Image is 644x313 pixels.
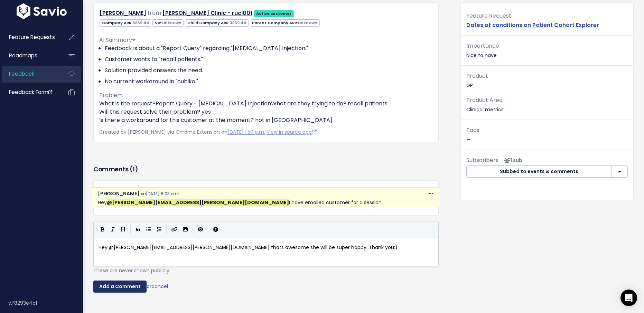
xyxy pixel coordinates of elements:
p: What is the request?Report Query - [MEDICAL_DATA] InjectionWhat are they trying to do? recall pat... [99,99,433,124]
img: logo-white.9d6f32f41409.svg [15,3,68,19]
a: Feedback form [2,84,57,100]
a: [DATE] 1:50 p.m. [227,129,265,135]
strong: Active customer [256,11,292,16]
a: Dates of conditions on Patient Cohort Explorer [466,21,599,29]
i: | [166,225,167,234]
i: | [130,225,131,234]
span: Subscribers [466,156,498,164]
p: Clinical metrics [466,95,628,114]
p: Nice to have [466,41,628,60]
a: Roadmaps [2,48,57,64]
a: [PERSON_NAME] Clinic - rucl001 [162,9,252,17]
button: Subbed to events & comments [466,165,612,178]
button: Italic [108,225,118,235]
input: Add a Comment [93,281,147,293]
span: Feedback [9,70,34,77]
span: Feedback form [9,88,52,96]
a: Feature Requests [2,29,57,45]
button: Markdown Guide [211,225,221,235]
span: Parent Company ARR: [250,19,320,27]
a: [PERSON_NAME] [100,9,146,17]
p: Hey I have emailed customer for a session. [98,198,434,207]
i: | [193,225,193,234]
button: Create Link [169,225,180,235]
span: Feature Requests [9,34,55,41]
span: Roadmaps [9,52,37,59]
div: Open Intercom Messenger [620,290,637,306]
h3: Comments ( ) [93,164,439,174]
span: [PERSON_NAME] [98,190,139,197]
a: cancel [151,283,168,290]
span: Feature Request [466,12,511,20]
li: Feedback is about a "Report Query" regarding "[MEDICAL_DATA] Injection." [105,44,433,53]
span: Created by [PERSON_NAME] via Chrome Extension on | [99,129,317,135]
span: Importance [466,42,499,50]
span: 3269.44 [132,20,149,26]
span: Product Area [466,96,503,104]
a: Feedback [2,66,57,82]
li: Customer wants to "recall patients." [105,55,433,64]
span: 3269.44 [230,20,246,26]
span: Product [466,72,488,80]
li: Solution provided answers the need. [105,66,433,75]
span: from [148,9,161,17]
button: Heading [118,225,128,235]
span: Unknown [298,20,317,26]
span: Child Company ARR: [185,19,248,27]
span: Unknown [162,20,181,26]
div: v.f8293e4a1 [8,294,83,312]
span: <p><strong>Subscribers</strong><br><br> - Lynn Hickey<br> </p> [501,157,522,164]
span: AI Summary [99,36,136,44]
button: Quote [133,225,143,235]
span: Company ARR: [100,19,151,27]
span: Hey @[PERSON_NAME][EMAIL_ADDRESS][PERSON_NAME][DOMAIN_NAME] thats awesome she will be super happy... [99,244,398,251]
span: VIP: [152,19,184,27]
span: These are never shown publicly. [93,267,170,274]
span: 1 [132,165,135,173]
a: View in source app [267,129,317,135]
span: Tags [466,126,479,134]
p: — [466,125,628,144]
button: Numbered List [154,225,164,235]
p: GP [466,71,628,90]
i: | [208,225,208,234]
span: Lynn Hickey [107,199,289,206]
div: or [93,281,439,293]
span: Problem [99,91,123,99]
button: Bold [97,225,108,235]
a: [DATE] 8:03 a.m. [146,191,180,197]
li: No current workaround in "cubiko." [105,77,433,86]
button: Generic List [143,225,154,235]
button: Toggle Preview [195,225,206,235]
button: Import an image [180,225,190,235]
span: on [141,191,180,197]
